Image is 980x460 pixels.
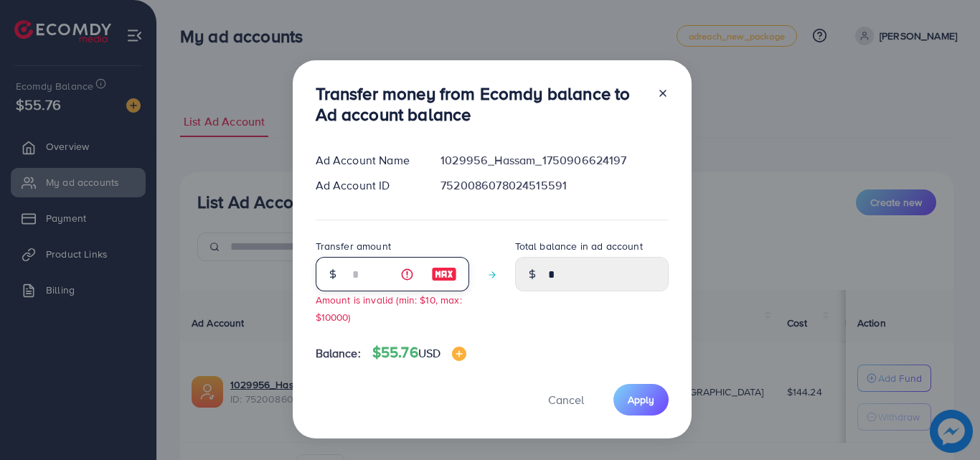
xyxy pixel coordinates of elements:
[429,152,679,169] div: 1029956_Hassam_1750906624197
[613,384,669,415] button: Apply
[515,239,643,253] label: Total balance in ad account
[628,393,654,407] span: Apply
[304,177,430,194] div: Ad Account ID
[548,392,584,408] span: Cancel
[372,344,466,362] h4: $55.76
[530,384,602,415] button: Cancel
[429,177,679,194] div: 7520086078024515591
[304,152,430,169] div: Ad Account Name
[316,345,361,362] span: Balance:
[316,239,391,253] label: Transfer amount
[431,266,457,283] img: image
[452,347,466,361] img: image
[316,293,462,323] small: Amount is invalid (min: $10, max: $10000)
[316,83,646,125] h3: Transfer money from Ecomdy balance to Ad account balance
[418,345,440,361] span: USD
